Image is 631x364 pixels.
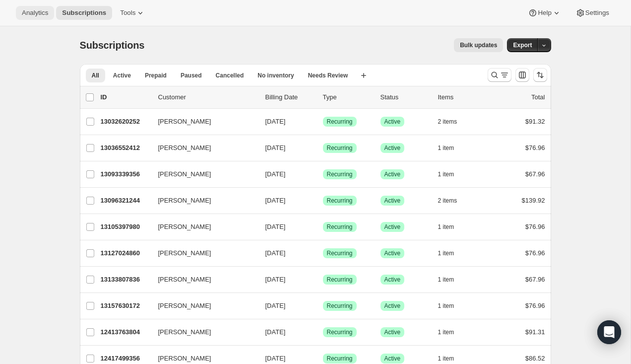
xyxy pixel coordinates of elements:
button: Settings [569,6,615,20]
span: $76.96 [525,144,545,151]
p: 13133807836 [101,275,150,285]
button: [PERSON_NAME] [152,193,252,209]
span: [PERSON_NAME] [158,222,211,232]
span: Active [384,223,401,231]
span: [DATE] [265,355,286,362]
span: Recurring [327,170,353,178]
button: 1 item [438,325,465,339]
span: $76.96 [525,223,545,230]
span: Active [384,118,401,126]
span: [PERSON_NAME] [158,327,211,337]
span: 2 items [438,118,457,126]
span: Tools [120,9,135,17]
button: 1 item [438,220,465,234]
span: Active [384,249,401,257]
button: Bulk updates [454,38,503,52]
p: 13093339356 [101,169,150,179]
span: Recurring [327,302,353,310]
p: 13157630172 [101,301,150,311]
span: Active [384,144,401,152]
button: Help [522,6,567,20]
span: Needs Review [308,72,348,79]
span: No inventory [257,72,294,79]
span: 1 item [438,276,454,284]
span: $86.52 [525,355,545,362]
p: ID [101,92,150,102]
span: Active [384,302,401,310]
span: [DATE] [265,144,286,151]
span: [DATE] [265,276,286,283]
button: Tools [114,6,151,20]
span: $76.96 [525,302,545,309]
div: Items [438,92,488,102]
button: [PERSON_NAME] [152,324,252,340]
p: 13127024860 [101,248,150,258]
span: [DATE] [265,170,286,178]
span: $67.96 [525,170,545,178]
span: Help [538,9,551,17]
span: [PERSON_NAME] [158,143,211,153]
span: [DATE] [265,223,286,230]
span: [DATE] [265,302,286,309]
span: 1 item [438,355,454,363]
span: Active [384,170,401,178]
span: Recurring [327,276,353,284]
span: Active [384,355,401,363]
span: Export [513,41,532,49]
span: [DATE] [265,328,286,336]
span: Active [113,72,131,79]
span: Active [384,328,401,336]
span: [PERSON_NAME] [158,169,211,179]
p: 13032620252 [101,117,150,127]
span: Paused [181,72,202,79]
span: [PERSON_NAME] [158,275,211,285]
div: IDCustomerBilling DateTypeStatusItemsTotal [101,92,545,102]
span: Recurring [327,144,353,152]
p: 12413763804 [101,327,150,337]
span: $67.96 [525,276,545,283]
span: Subscriptions [62,9,106,17]
div: 13157630172[PERSON_NAME][DATE]SuccessRecurringSuccessActive1 item$76.96 [101,299,545,313]
div: 13133807836[PERSON_NAME][DATE]SuccessRecurringSuccessActive1 item$67.96 [101,273,545,287]
button: 1 item [438,246,465,260]
div: 13093339356[PERSON_NAME][DATE]SuccessRecurringSuccessActive1 item$67.96 [101,167,545,181]
div: 13032620252[PERSON_NAME][DATE]SuccessRecurringSuccessActive2 items$91.32 [101,115,545,129]
span: Settings [585,9,609,17]
button: [PERSON_NAME] [152,140,252,156]
span: 1 item [438,249,454,257]
span: [DATE] [265,118,286,125]
span: Cancelled [216,72,244,79]
p: Status [380,92,430,102]
button: Analytics [16,6,54,20]
span: Subscriptions [80,40,145,51]
button: Create new view [356,69,372,82]
button: [PERSON_NAME] [152,272,252,288]
span: [PERSON_NAME] [158,301,211,311]
span: 2 items [438,197,457,205]
span: 1 item [438,328,454,336]
button: 1 item [438,273,465,287]
button: Search and filter results [488,68,511,82]
div: Type [323,92,373,102]
span: Recurring [327,118,353,126]
span: 1 item [438,302,454,310]
button: 2 items [438,115,468,129]
span: Analytics [22,9,48,17]
span: Active [384,276,401,284]
div: 13096321244[PERSON_NAME][DATE]SuccessRecurringSuccessActive2 items$139.92 [101,194,545,208]
span: All [92,72,99,79]
span: Active [384,197,401,205]
div: 13105397980[PERSON_NAME][DATE]SuccessRecurringSuccessActive1 item$76.96 [101,220,545,234]
span: $91.31 [525,328,545,336]
span: [PERSON_NAME] [158,354,211,364]
span: Recurring [327,249,353,257]
button: [PERSON_NAME] [152,166,252,182]
button: Subscriptions [56,6,112,20]
span: Recurring [327,355,353,363]
span: $139.92 [522,197,545,204]
p: Total [531,92,545,102]
span: $91.32 [525,118,545,125]
p: Billing Date [265,92,315,102]
button: 1 item [438,167,465,181]
div: 12413763804[PERSON_NAME][DATE]SuccessRecurringSuccessActive1 item$91.31 [101,325,545,339]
